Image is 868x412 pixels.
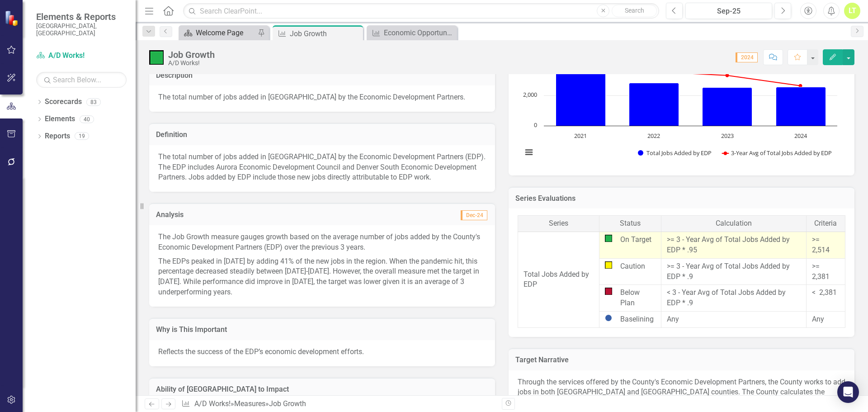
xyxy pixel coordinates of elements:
div: Welcome Page [196,27,255,38]
input: Search ClearPoint... [183,3,659,19]
text: 2,000 [523,90,537,99]
div: Sep-25 [689,6,769,17]
div: 83 [86,98,101,106]
td: < 3 - Year Avg of Total Jobs Added by EDP * .9 [661,285,806,312]
div: Job Growth [168,50,215,60]
img: ClearPoint Strategy [4,10,20,26]
button: View chart menu, Chart [523,146,535,159]
button: Show Total Jobs Added by EDP [638,149,712,157]
div: A/D Works! [168,60,215,66]
th: Calculation [661,216,806,232]
h3: Series Evaluations [515,194,848,203]
div: Baselining [605,314,656,325]
text: 0 [534,121,537,129]
td: Total Jobs Added by EDP [518,232,599,328]
input: Search Below... [36,72,127,88]
span: 2024 [736,52,758,62]
div: Below Plan [605,288,656,308]
div: Chart. Highcharts interactive chart. [518,31,845,166]
div: Economic Opportunity [384,27,455,38]
small: [GEOGRAPHIC_DATA], [GEOGRAPHIC_DATA] [36,22,127,37]
button: Show 3-Year Avg of Total Jobs Added by EDP [722,149,834,157]
p: Reflects the success of the EDP’s economic development efforts. [158,347,486,357]
img: Below Plan [605,288,612,295]
button: LT [844,3,860,19]
th: Series [518,216,599,232]
th: Criteria [806,216,845,232]
a: A/D Works! [194,399,231,408]
img: Baselining [605,314,612,322]
p: The EDPs peaked in [DATE] by adding 41% of the new jobs in the region. When the pandemic hit, thi... [158,255,486,298]
a: Economic Opportunity [369,27,455,38]
button: Search [612,5,657,17]
path: 2024, 2,574. Total Jobs Added by EDP. [776,87,826,126]
p: The total number of jobs added in [GEOGRAPHIC_DATA] by the Economic Development Partners. [158,92,486,103]
div: » » [181,399,495,409]
text: 2021 [574,132,587,140]
path: 2022, 2,833. Total Jobs Added by EDP. [629,83,679,126]
h3: Ability of [GEOGRAPHIC_DATA] to Impact [156,385,488,393]
h3: Analysis [156,211,322,219]
div: 19 [75,133,89,140]
path: 2023, 2,532. Total Jobs Added by EDP. [703,87,752,126]
div: 40 [80,115,94,123]
text: 2024 [794,132,807,140]
td: >= 3 - Year Avg of Total Jobs Added by EDP * .9 [661,258,806,285]
path: 2021, 4,650. Total Jobs Added by EDP. [556,56,606,126]
a: Elements [45,114,75,124]
text: 2022 [647,132,660,140]
span: Elements & Reports [36,11,127,22]
h3: Definition [156,131,488,139]
h3: Target Narrative [515,356,848,364]
div: Job Growth [290,28,361,39]
a: Reports [45,131,70,142]
div: Open Intercom Messenger [837,381,859,403]
svg: Interactive chart [518,31,842,166]
td: >= 3 - Year Avg of Total Jobs Added by EDP * .95 [661,232,806,259]
span: Search [625,7,644,14]
div: Job Growth [269,399,306,408]
div: On Target [605,235,656,245]
a: Measures [234,399,265,408]
path: 2023, 3,338. 3-Year Avg of Total Jobs Added by EDP. [726,73,729,77]
g: Total Jobs Added by EDP, series 1 of 2. Bar series with 4 bars. [556,56,826,126]
path: 2024, 2,646. 3-Year Avg of Total Jobs Added by EDP. [799,84,802,87]
p: The Job Growth measure gauges growth based on the average number of jobs added by the County's Ec... [158,232,486,255]
td: >= 2,514 [806,232,845,259]
text: 2023 [721,132,734,140]
th: Status [599,216,661,232]
td: >= 2,381 [806,258,845,285]
a: Welcome Page [181,27,255,38]
div: Caution [605,261,656,272]
a: Scorecards [45,97,82,107]
p: The total number of jobs added in [GEOGRAPHIC_DATA] by the Economic Development Partners (EDP). T... [158,152,486,183]
td: < 2,381 [806,285,845,312]
a: A/D Works! [36,51,127,61]
img: On Target [149,50,164,65]
h3: Why is This Important [156,326,488,334]
span: Dec-24 [461,210,487,220]
button: Sep-25 [685,3,772,19]
h3: Description [156,71,488,80]
img: Caution [605,261,612,269]
td: Any [661,312,806,328]
td: Any [806,312,845,328]
img: On Target [605,235,612,242]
